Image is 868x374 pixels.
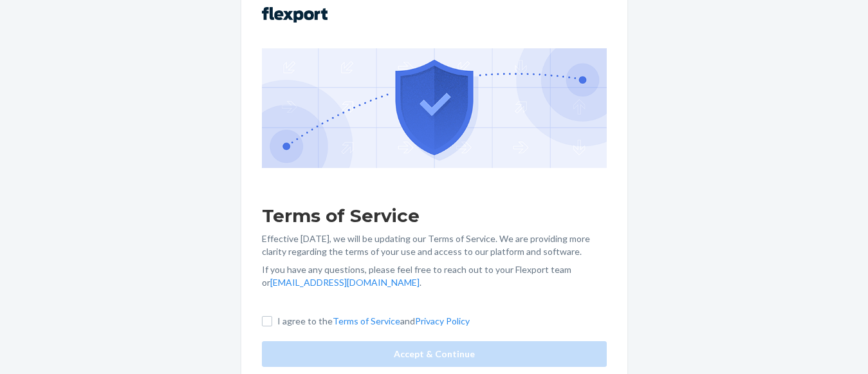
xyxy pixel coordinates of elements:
p: I agree to the and [277,315,470,328]
a: Privacy Policy [415,315,470,326]
a: [EMAIL_ADDRESS][DOMAIN_NAME] [270,277,420,288]
a: Terms of Service [333,315,400,326]
p: Effective [DATE], we will be updating our Terms of Service. We are providing more clarity regardi... [262,232,607,258]
button: Accept & Continue [262,341,607,367]
img: Flexport logo [262,7,328,23]
img: GDPR Compliance [262,48,607,168]
h1: Terms of Service [262,204,607,227]
input: I agree to theTerms of ServiceandPrivacy Policy [262,316,272,326]
p: If you have any questions, please feel free to reach out to your Flexport team or . [262,263,607,289]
